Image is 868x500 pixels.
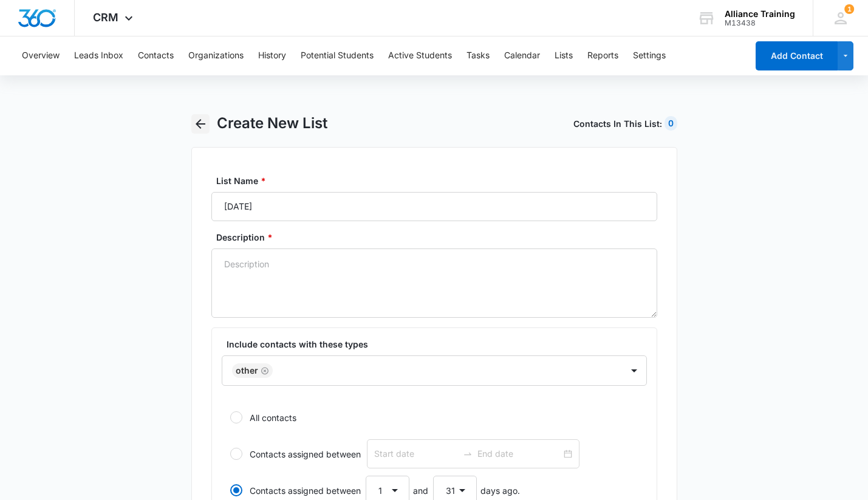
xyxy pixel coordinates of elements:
button: Calendar [504,36,540,75]
span: Contacts In This List : [573,117,662,130]
div: account id [725,19,795,27]
button: Organizations [188,36,244,75]
div: Remove Other [258,366,269,375]
button: Potential Students [301,36,374,75]
input: List Name [211,192,657,221]
button: Add Contact [756,41,838,70]
button: Contacts [138,36,174,75]
label: List Name [216,174,662,187]
label: Description [216,231,662,244]
span: CRM [93,11,118,24]
span: 1 [844,4,854,14]
button: Tasks [466,36,490,75]
span: to [463,449,473,459]
div: account name [725,9,795,19]
label: Contacts assigned between [222,439,647,468]
button: Active Students [388,36,452,75]
button: Settings [633,36,666,75]
button: Reports [587,36,618,75]
button: History [258,36,286,75]
input: Contacts assigned between [477,447,561,461]
button: Overview [22,36,60,75]
button: Leads Inbox [74,36,123,75]
input: Contacts assigned between [374,447,458,461]
h1: Create New List [217,114,327,132]
button: Lists [555,36,573,75]
span: swap-right [463,449,473,459]
label: All contacts [222,403,647,432]
div: Other [236,366,258,375]
div: 0 [665,116,677,131]
label: Include contacts with these types [227,338,652,351]
div: notifications count [844,4,854,14]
